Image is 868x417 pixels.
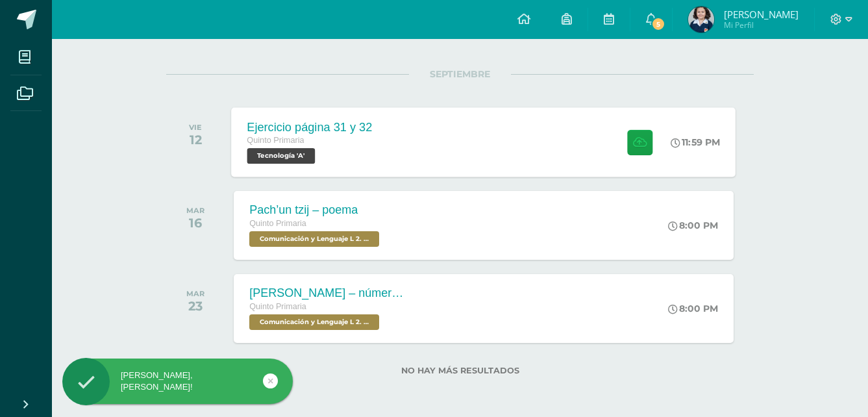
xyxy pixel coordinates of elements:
div: VIE [189,123,202,132]
span: SEPTIEMBRE [409,68,511,80]
div: [PERSON_NAME], [PERSON_NAME]! [62,370,293,393]
img: 46f253ccb43a068e74bb28b0b857330d.png [688,6,714,32]
span: Comunicación y Lenguaje L 2. Segundo Idioma 'A' [249,231,379,247]
span: Quinto Primaria [247,136,304,145]
label: No hay más resultados [166,366,754,375]
span: Tecnología 'A' [247,148,316,164]
span: Comunicación y Lenguaje L 2. Segundo Idioma 'A' [249,314,379,330]
div: 23 [186,298,205,314]
span: Mi Perfil [724,19,799,31]
div: 8:00 PM [668,303,718,314]
div: 8:00 PM [668,220,718,231]
span: 5 [651,17,665,31]
div: [PERSON_NAME] – números mayas [249,286,405,300]
div: 16 [186,215,205,231]
span: Quinto Primaria [249,302,306,311]
div: Ejercicio página 31 y 32 [247,120,373,134]
div: Pach’un tzij – poema [249,203,382,217]
span: Quinto Primaria [249,219,306,228]
span: [PERSON_NAME] [724,8,799,21]
div: 11:59 PM [671,136,721,148]
div: 12 [189,132,202,147]
div: MAR [186,289,205,298]
div: MAR [186,206,205,215]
